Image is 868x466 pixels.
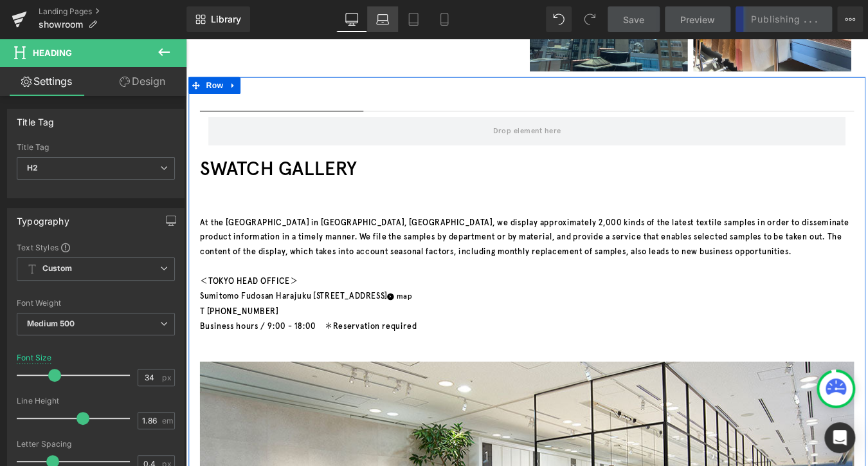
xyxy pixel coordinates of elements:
a: New Library [186,6,250,32]
span: Heading [33,48,72,58]
a: map [230,286,258,303]
span: px [162,373,173,382]
a: Laptop [367,6,398,32]
div: Font Weight [17,299,175,308]
div: Line Height [17,396,175,405]
b: Medium 500 [27,319,75,328]
span: showroom [39,19,83,30]
div: Typography [17,209,69,227]
div: Open Intercom Messenger [824,422,855,453]
p: Sumitomo Fudosan Harajuku [STREET_ADDRESS] T [PHONE_NUMBER] [16,284,762,319]
p: Business hours / 9:00 - 18:00 ＊Reservation required [16,319,762,336]
a: Desktop [336,6,367,32]
a: Design [96,67,189,96]
span: Preview [680,13,715,26]
a: Tablet [398,6,429,32]
div: Font Size [17,353,52,362]
button: Redo [577,6,602,32]
button: Undo [546,6,572,32]
a: Mobile [429,6,460,32]
button: More [837,6,863,32]
span: Save [623,13,644,26]
b: Custom [42,263,72,274]
b: H2 [27,163,38,172]
span: Row [20,44,46,63]
p: At the [GEOGRAPHIC_DATA] in [GEOGRAPHIC_DATA], [GEOGRAPHIC_DATA], we display approximately 2,000 ... [16,201,762,251]
div: Letter Spacing [17,440,175,449]
a: Landing Pages [39,6,186,17]
a: Expand / Collapse [46,44,62,63]
span: Library [211,14,241,25]
p: ＜TOKYO HEAD OFFICE＞ [16,268,762,284]
span: em [162,416,173,425]
h2: SWATCH GALLERY [16,128,762,169]
a: Preview [665,6,730,32]
div: Text Styles [17,242,175,252]
div: Title Tag [17,109,55,127]
div: Title Tag [17,143,175,152]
